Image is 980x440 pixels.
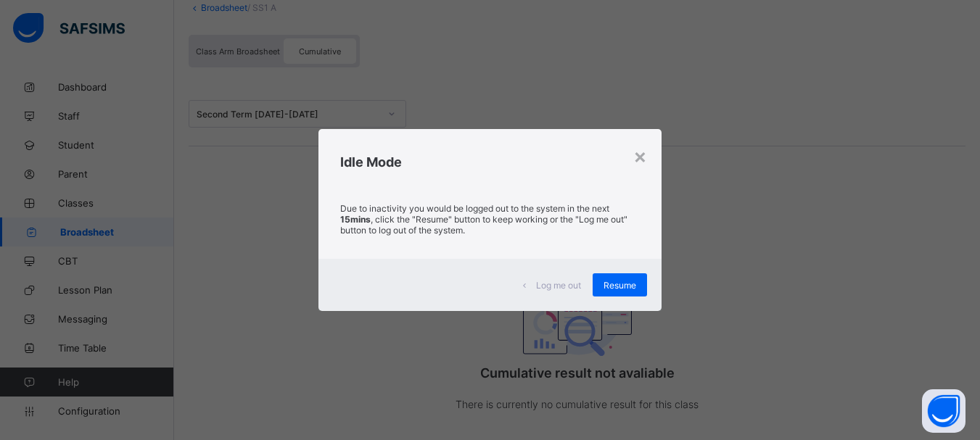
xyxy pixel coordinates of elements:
span: Log me out [536,280,581,291]
div: × [633,144,647,168]
button: Open asap [922,389,965,433]
strong: 15mins [340,214,371,225]
p: Due to inactivity you would be logged out to the system in the next , click the "Resume" button t... [340,203,640,236]
span: Resume [604,280,636,291]
h2: Idle Mode [340,154,640,170]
